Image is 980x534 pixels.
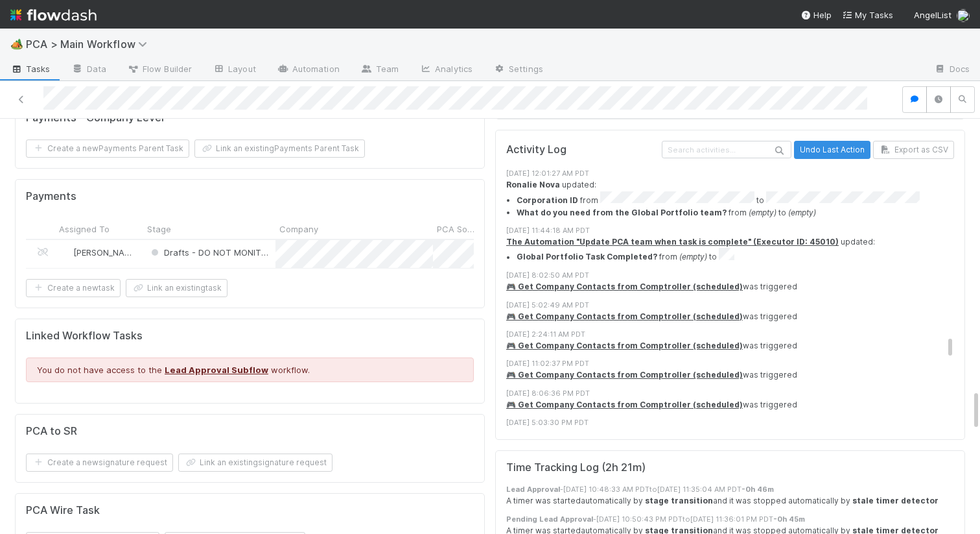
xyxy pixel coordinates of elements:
em: (empty) [749,208,776,217]
h5: PCA Wire Task [26,504,100,517]
input: Search activities... [662,141,791,158]
span: Tasks [10,62,51,75]
div: [DATE] 2:24:11 AM PDT [506,329,954,340]
div: [DATE] 5:02:49 AM PDT [506,300,954,311]
a: The Automation "Update PCA team when task is complete" (Executor ID: 45010) [506,237,839,247]
div: was triggered [506,428,954,440]
a: Lead Approval Subflow [165,365,268,375]
strong: - 0h 45m [773,515,805,524]
span: PCA Source [437,223,478,236]
a: Data [61,60,117,80]
div: was triggered [506,369,954,381]
em: (empty) [679,252,707,262]
span: PCA > Main Workflow [26,38,154,51]
a: 🎮 Get Company Contacts from Comptroller (scheduled) [506,282,743,291]
span: Company [279,223,318,236]
div: - [DATE] 10:48:33 AM PDT to [DATE] 11:35:04 AM PDT [506,484,954,495]
h5: Payments [26,190,76,203]
button: Create a newsignature request [26,454,173,472]
span: [PERSON_NAME] [73,247,139,258]
div: [PERSON_NAME] [60,246,137,259]
img: avatar_c6c9a18c-a1dc-4048-8eac-219674057138.png [61,247,71,258]
div: You do not have access to the workflow. [26,358,474,382]
span: Drafts - DO NOT MONITOR [148,247,273,258]
strong: Lead Approval [506,485,560,494]
a: Layout [202,60,266,80]
div: Help [800,8,832,21]
strong: Corporation ID [517,195,578,205]
span: Flow Builder [127,62,192,75]
strong: stale timer detector [852,496,939,505]
span: AngelList [914,10,951,20]
strong: Global Portfolio Task Completed? [517,252,657,262]
a: Team [350,60,409,80]
strong: What do you need from the Global Portfolio team? [517,208,727,217]
div: Drafts - DO NOT MONITOR [148,246,269,259]
a: Settings [483,60,554,80]
span: 🏕️ [10,38,23,49]
h5: PCA to SR [26,425,77,438]
div: [DATE] 8:06:36 PM PDT [506,388,954,399]
li: from to [517,207,954,219]
div: updated: [506,236,954,263]
a: My Tasks [842,8,893,21]
strong: - 0h 46m [741,485,774,494]
strong: Pending Lead Approval [506,515,593,524]
span: Assigned To [59,223,110,236]
strong: stage transition [645,496,713,505]
a: 🎮 Get Company Contacts from Comptroller (scheduled) [506,370,743,380]
a: 🎮 Get Company Contacts from Comptroller (scheduled) [506,341,743,350]
button: Link an existingPayments Parent Task [194,140,365,158]
a: 🎮 Get Company Contacts from Comptroller (scheduled) [506,400,743,409]
button: Create a newPayments Parent Task [26,140,189,158]
div: [DATE] 5:03:30 PM PDT [506,417,954,428]
div: A timer was started automatically by and it was stopped automatically by [506,495,954,507]
div: was triggered [506,340,954,352]
button: Create a newtask [26,279,121,297]
span: Stage [147,223,171,236]
button: Undo Last Action [794,141,870,159]
img: avatar_d89a0a80-047e-40c9-bdc2-a2d44e645fd3.png [957,9,970,22]
div: was triggered [506,311,954,322]
button: Link an existingtask [126,279,227,297]
strong: Ronalie Nova [506,180,560,189]
a: Flow Builder [117,60,202,80]
div: updated: [506,179,954,219]
div: [DATE] 8:02:50 AM PDT [506,270,954,281]
h5: Time Tracking Log ( 2h 21m ) [506,461,646,474]
img: logo-inverted-e16ddd16eac7371096b0.svg [10,4,97,26]
a: Analytics [409,60,483,80]
li: from to [517,248,954,263]
div: was triggered [506,281,954,293]
h5: Linked Workflow Tasks [26,330,474,343]
h5: Activity Log [506,143,659,156]
span: My Tasks [842,10,893,20]
div: was triggered [506,399,954,411]
div: [DATE] 11:44:18 AM PDT [506,225,954,236]
li: from to [517,191,954,207]
a: Automation [266,60,350,80]
em: (empty) [788,208,816,217]
div: [DATE] 12:01:27 AM PDT [506,168,954,179]
button: Export as CSV [873,141,954,159]
div: - [DATE] 10:50:43 PM PDT to [DATE] 11:36:01 PM PDT [506,514,954,525]
a: 🎮 Get Company Contacts from Comptroller (scheduled) [506,311,743,321]
button: Link an existingsignature request [178,454,332,472]
div: [DATE] 11:02:37 PM PDT [506,358,954,369]
a: Docs [924,60,980,80]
